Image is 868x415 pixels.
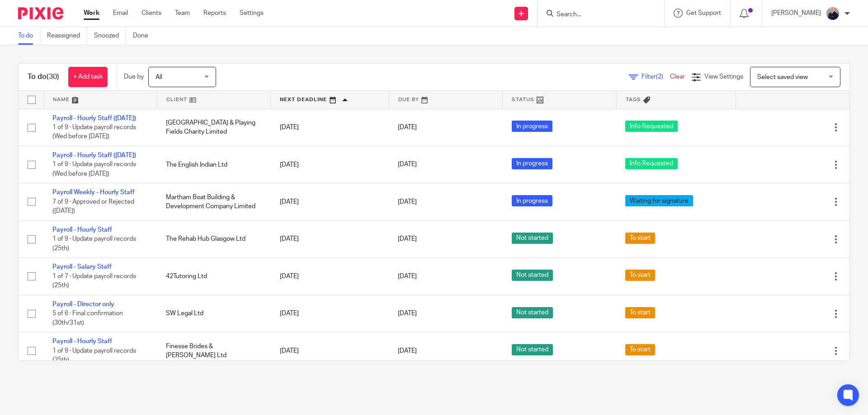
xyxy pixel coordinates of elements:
[203,9,226,18] a: Reports
[398,311,417,317] span: [DATE]
[157,258,270,295] td: 42Tutoring Ltd
[52,124,136,140] span: 1 of 9 · Update payroll records (Wed before [DATE])
[512,121,552,132] span: In progress
[18,7,63,19] img: Pixie
[512,270,553,281] span: Not started
[28,72,59,82] h1: To do
[398,162,417,168] span: [DATE]
[52,264,112,270] a: Payroll - Salary Staff
[556,11,637,19] input: Search
[18,27,40,45] a: To do
[175,9,190,18] a: Team
[157,332,270,369] td: Finesse Brides & [PERSON_NAME] Ltd
[656,74,663,80] span: (2)
[704,74,743,80] span: View Settings
[52,338,112,345] a: Payroll - Hourly Staff
[124,72,144,81] p: Due by
[512,344,553,355] span: Not started
[625,270,655,281] span: To start
[512,307,553,318] span: Not started
[398,199,417,205] span: [DATE]
[52,152,136,159] a: Payroll - Hourly Staff ([DATE])
[625,233,655,244] span: To start
[642,74,670,80] span: Filter
[52,227,112,233] a: Payroll - Hourly Staff
[625,344,655,355] span: To start
[398,124,417,131] span: [DATE]
[157,146,270,183] td: The English Indian Ltd
[52,115,136,121] a: Payroll - Hourly Staff ([DATE])
[157,109,270,146] td: [GEOGRAPHIC_DATA] & Playing Fields Charity Limited
[398,348,417,354] span: [DATE]
[625,158,678,169] span: Info Requested
[142,9,161,18] a: Clients
[94,27,126,45] a: Snoozed
[52,236,136,252] span: 1 of 9 · Update payroll records (25th)
[52,273,136,289] span: 1 of 7 · Update payroll records (25th)
[113,9,128,18] a: Email
[52,189,135,196] a: Payroll Weekly - Hourly Staff
[271,332,389,369] td: [DATE]
[52,310,123,326] span: 5 of 6 · Final confirmation (30th/31st)
[398,273,417,280] span: [DATE]
[271,183,389,220] td: [DATE]
[625,307,655,318] span: To start
[512,233,553,244] span: Not started
[47,27,87,45] a: Reassigned
[826,6,840,21] img: IMG_8745-0021-copy.jpg
[84,9,99,18] a: Work
[157,183,270,220] td: Martham Boat Building & Development Company Limited
[271,258,389,295] td: [DATE]
[47,73,59,80] span: (30)
[240,9,264,18] a: Settings
[133,27,155,45] a: Done
[512,158,552,169] span: In progress
[52,162,136,177] span: 1 of 9 · Update payroll records (Wed before [DATE])
[771,9,821,18] p: [PERSON_NAME]
[398,236,417,242] span: [DATE]
[757,74,808,80] span: Select saved view
[686,10,721,16] span: Get Support
[625,195,693,206] span: Waiting for signature
[625,121,678,132] span: Info Requested
[68,67,108,87] a: + Add task
[52,348,136,364] span: 1 of 9 · Update payroll records (25th)
[52,199,134,214] span: 7 of 9 · Approved or Rejected ([DATE])
[156,74,162,80] span: All
[157,295,270,332] td: SW Legal Ltd
[271,146,389,183] td: [DATE]
[157,220,270,257] td: The Rehab Hub Glasgow Ltd
[626,97,641,102] span: Tags
[512,195,552,206] span: In progress
[271,295,389,332] td: [DATE]
[52,301,114,308] a: Payroll - Director only
[670,74,685,80] a: Clear
[271,109,389,146] td: [DATE]
[271,220,389,257] td: [DATE]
